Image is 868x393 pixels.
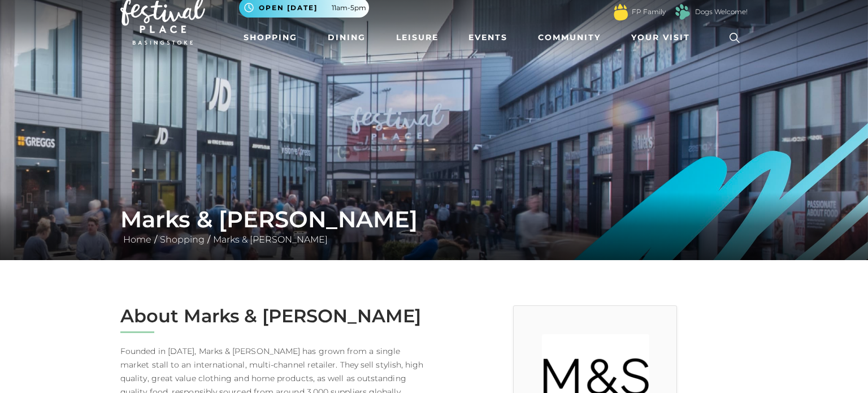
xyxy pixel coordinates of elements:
a: FP Family [632,7,666,17]
span: 11am-5pm [332,3,366,13]
a: Your Visit [627,27,700,48]
a: Marks & [PERSON_NAME] [210,234,331,245]
a: Community [533,27,605,48]
a: Dogs Welcome! [695,7,748,17]
a: Shopping [157,234,207,245]
h1: Marks & [PERSON_NAME] [120,206,748,233]
div: / / [112,206,756,247]
a: Dining [323,27,370,48]
a: Events [464,27,512,48]
h2: About Marks & [PERSON_NAME] [120,305,426,327]
a: Leisure [392,27,443,48]
a: Shopping [239,27,302,48]
span: Your Visit [631,32,690,44]
a: Home [120,234,154,245]
span: Open [DATE] [259,3,318,13]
